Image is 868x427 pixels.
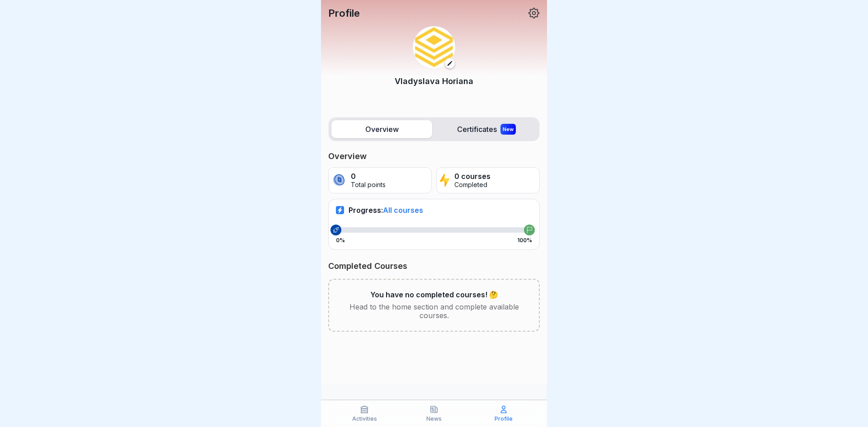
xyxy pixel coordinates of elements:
[349,206,423,215] p: Progress:
[436,120,537,138] label: Certificates
[413,26,455,69] img: lqzj4kuucpkhnephc2ru2o4z.png
[439,173,450,188] img: lightning.svg
[454,172,491,181] p: 0 courses
[383,206,423,215] span: All courses
[328,151,540,162] p: Overview
[500,124,516,135] div: New
[495,416,513,422] p: Profile
[352,416,377,422] p: Activities
[517,237,532,244] p: 100%
[351,172,386,181] p: 0
[331,173,346,188] img: coin.svg
[454,181,491,189] p: Completed
[344,303,524,320] p: Head to the home section and complete available courses.
[331,120,432,138] label: Overview
[328,261,540,272] p: Completed Courses
[351,181,386,189] p: Total points
[328,7,360,19] p: Profile
[336,237,345,244] p: 0%
[370,291,498,299] p: You have no completed courses! 🤔
[395,75,473,87] p: Vladyslava Horiana
[426,416,442,422] p: News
